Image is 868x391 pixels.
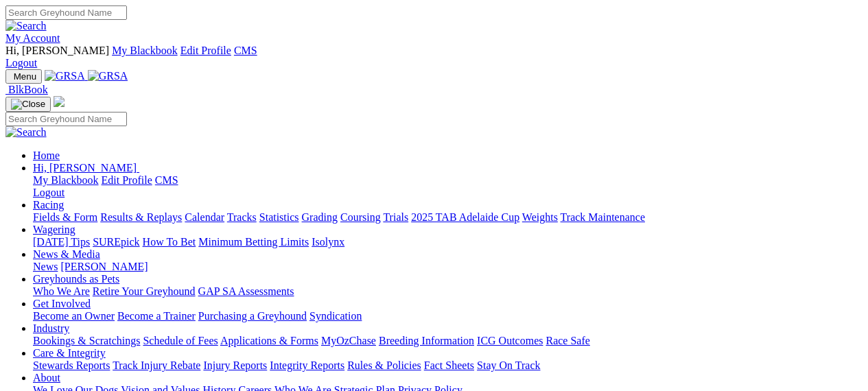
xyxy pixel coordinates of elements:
a: Isolynx [312,236,344,248]
div: Hi, [PERSON_NAME] [33,174,863,199]
a: My Blackbook [112,45,178,56]
a: About [33,372,60,383]
a: Hi, [PERSON_NAME] [33,162,139,174]
span: BlkBook [8,84,48,95]
a: Grading [302,211,338,223]
img: Search [5,126,47,139]
a: Bookings & Scratchings [33,335,140,346]
a: Wagering [33,224,75,235]
a: Fact Sheets [424,359,474,371]
a: Edit Profile [180,45,231,56]
a: Syndication [309,310,362,322]
a: Minimum Betting Limits [198,236,309,248]
span: Menu [14,71,36,82]
button: Toggle navigation [5,69,42,84]
a: Statistics [259,211,299,223]
a: Fields & Form [33,211,97,223]
a: Rules & Policies [347,359,421,371]
div: News & Media [33,261,863,273]
img: GRSA [45,70,85,82]
a: Calendar [185,211,224,223]
a: Logout [33,187,64,198]
a: Home [33,150,60,161]
div: Industry [33,335,863,347]
a: Track Injury Rebate [113,359,200,371]
a: Who We Are [33,285,90,297]
a: Tracks [227,211,257,223]
a: [DATE] Tips [33,236,90,248]
a: 2025 TAB Adelaide Cup [411,211,519,223]
a: Stay On Track [477,359,540,371]
a: My Account [5,32,60,44]
a: Get Involved [33,298,91,309]
a: Coursing [340,211,381,223]
a: Industry [33,322,69,334]
span: Hi, [PERSON_NAME] [5,45,109,56]
div: Racing [33,211,863,224]
img: logo-grsa-white.png [54,96,64,107]
a: News & Media [33,248,100,260]
img: Close [11,99,45,110]
div: Care & Integrity [33,359,863,372]
a: Racing [33,199,64,211]
img: Search [5,20,47,32]
a: Integrity Reports [270,359,344,371]
a: Results & Replays [100,211,182,223]
a: Logout [5,57,37,69]
a: My Blackbook [33,174,99,186]
div: Greyhounds as Pets [33,285,863,298]
a: MyOzChase [321,335,376,346]
a: Applications & Forms [220,335,318,346]
a: Schedule of Fees [143,335,218,346]
a: CMS [234,45,257,56]
a: Care & Integrity [33,347,106,359]
a: Track Maintenance [561,211,645,223]
div: My Account [5,45,863,69]
button: Toggle navigation [5,97,51,112]
input: Search [5,112,127,126]
span: Hi, [PERSON_NAME] [33,162,137,174]
a: [PERSON_NAME] [60,261,148,272]
div: Get Involved [33,310,863,322]
a: News [33,261,58,272]
a: Become a Trainer [117,310,196,322]
a: Retire Your Greyhound [93,285,196,297]
div: Wagering [33,236,863,248]
a: BlkBook [5,84,48,95]
a: Become an Owner [33,310,115,322]
a: Weights [522,211,558,223]
a: Stewards Reports [33,359,110,371]
a: ICG Outcomes [477,335,543,346]
a: Breeding Information [379,335,474,346]
a: Greyhounds as Pets [33,273,119,285]
a: Trials [383,211,408,223]
a: Race Safe [546,335,589,346]
a: Edit Profile [102,174,152,186]
a: GAP SA Assessments [198,285,294,297]
img: GRSA [88,70,128,82]
a: Injury Reports [203,359,267,371]
a: SUREpick [93,236,139,248]
a: CMS [155,174,178,186]
a: How To Bet [143,236,196,248]
a: Purchasing a Greyhound [198,310,307,322]
input: Search [5,5,127,20]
